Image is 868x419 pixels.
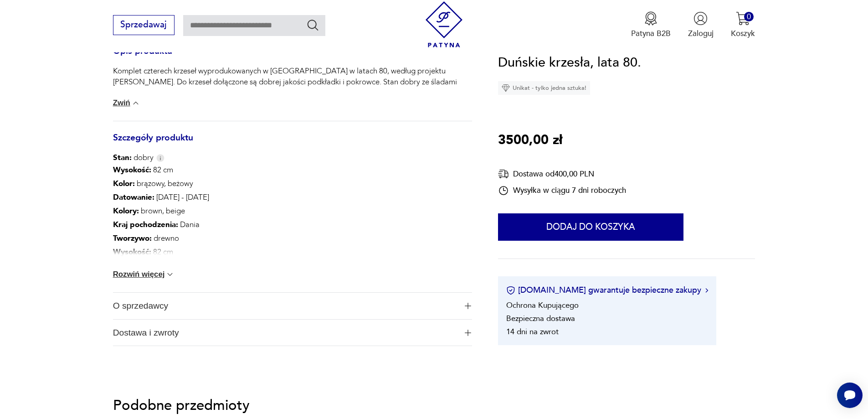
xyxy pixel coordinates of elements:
b: Kraj pochodzenia : [113,219,178,230]
img: Ikona plusa [465,303,471,309]
p: Patyna B2B [631,28,671,39]
button: [DOMAIN_NAME] gwarantuje bezpieczne zakupy [506,285,708,296]
button: Rozwiń więcej [113,270,175,279]
button: Zaloguj [688,11,714,39]
p: 3500,00 zł [498,130,562,151]
h3: Szczegóły produktu [113,134,472,153]
p: Koszyk [731,28,755,39]
b: Stan: [113,152,132,163]
img: Ikona dostawy [498,168,509,180]
button: Patyna B2B [631,11,671,39]
p: drewno [113,232,209,245]
button: 0Koszyk [731,11,755,39]
img: Ikona strzałki w prawo [705,288,708,293]
img: Info icon [156,154,164,162]
li: 14 dni na zwrot [506,327,559,337]
p: Podobne przedmioty [113,399,755,412]
button: Sprzedawaj [113,15,175,35]
button: Szukaj [306,18,319,31]
b: Wysokość : [113,247,151,257]
img: chevron down [165,270,175,279]
a: Sprzedawaj [113,22,175,29]
b: Tworzywo : [113,233,152,243]
b: Wysokość : [113,165,151,175]
li: Bezpieczna dostawa [506,314,575,324]
img: Patyna - sklep z meblami i dekoracjami vintage [421,1,467,47]
img: Ikonka użytkownika [693,11,708,26]
button: Zwiń [113,98,140,108]
h1: Duńskie krzesła, lata 80. [498,52,641,73]
span: dobry [113,152,154,163]
p: [DATE] - [DATE] [113,191,209,204]
a: Ikona medaluPatyna B2B [631,11,671,39]
img: Ikona certyfikatu [506,286,515,295]
button: Ikona plusaO sprzedawcy [113,293,472,319]
b: Kolory : [113,206,139,216]
span: O sprzedawcy [113,293,457,319]
b: Kolor: [113,178,135,189]
div: 0 [744,12,754,21]
img: Ikona koszyka [736,11,750,26]
img: chevron down [131,98,140,108]
button: Dodaj do koszyka [498,214,683,241]
p: 82 cm [113,163,209,177]
p: brązowy, beżowy [113,177,209,191]
p: 82 cm [113,245,209,259]
img: Ikona medalu [644,11,658,26]
img: Ikona diamentu [502,84,510,93]
img: Ikona plusa [465,330,471,336]
div: Dostawa od 400,00 PLN [498,168,626,180]
p: Komplet czterech krzeseł wyprodukowanych w [GEOGRAPHIC_DATA] w latach 80, według projektu [PERSON... [113,66,472,98]
li: Ochrona Kupującego [506,300,579,311]
div: Wysyłka w ciągu 7 dni roboczych [498,185,626,196]
span: Dostawa i zwroty [113,320,457,346]
p: Zaloguj [688,28,714,39]
iframe: Smartsupp widget button [837,383,863,408]
b: Datowanie : [113,192,154,202]
p: brown, beige [113,204,209,218]
button: Ikona plusaDostawa i zwroty [113,320,472,346]
h3: Opis produktu [113,48,472,66]
p: Dania [113,218,209,232]
div: Unikat - tylko jedna sztuka! [498,82,590,95]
